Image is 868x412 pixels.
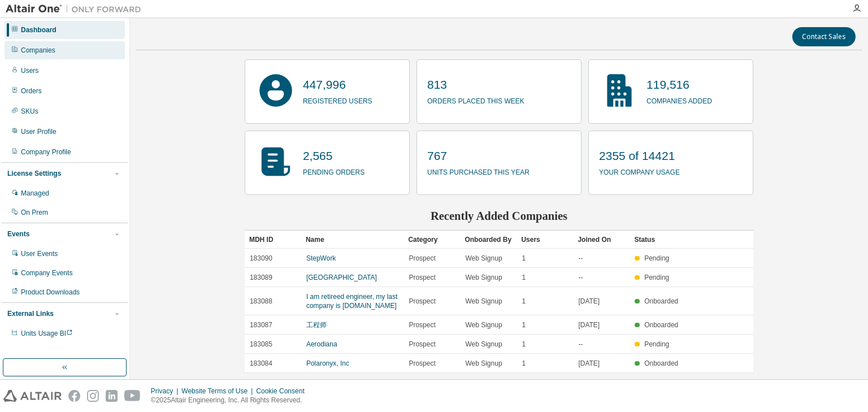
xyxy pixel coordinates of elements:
[578,273,583,282] span: --
[409,359,435,368] span: Prospect
[21,329,73,337] span: Units Usage BI
[578,320,600,329] span: [DATE]
[21,268,72,277] div: Company Events
[151,387,181,396] div: Privacy
[151,396,311,405] p: © 2025 Altair Engineering, Inc. All Rights Reserved.
[303,93,372,106] p: registered users
[250,273,272,282] span: 183089
[599,148,680,164] p: 2355 of 14421
[521,231,568,249] div: Users
[465,359,502,368] span: Web Signup
[427,164,530,177] p: units purchased this year
[427,76,524,93] p: 813
[7,169,61,178] div: License Settings
[306,321,327,329] a: 工程师
[306,293,397,310] a: I am retireed engineer, my last company is [DOMAIN_NAME]
[409,320,435,329] span: Prospect
[6,3,147,15] img: Altair One
[249,231,297,249] div: MDH ID
[106,390,118,402] img: linkedin.svg
[522,340,526,349] span: 1
[644,297,678,305] span: Onboarded
[87,390,99,402] img: instagram.svg
[465,297,502,306] span: Web Signup
[250,359,272,368] span: 183084
[21,127,57,136] div: User Profile
[181,387,256,396] div: Website Terms of Use
[21,148,71,157] div: Company Profile
[409,297,435,306] span: Prospect
[578,231,625,249] div: Joined On
[306,340,337,348] a: Aerodiana
[250,297,272,306] span: 183088
[465,340,502,349] span: Web Signup
[644,321,678,329] span: Onboarded
[21,249,58,258] div: User Events
[3,390,62,402] img: altair_logo.svg
[250,340,272,349] span: 183085
[578,297,600,306] span: [DATE]
[792,27,856,46] button: Contact Sales
[522,254,526,263] span: 1
[634,231,682,249] div: Status
[303,148,364,164] p: 2,565
[522,273,526,282] span: 1
[644,274,669,281] span: Pending
[522,297,526,306] span: 1
[21,66,38,75] div: Users
[427,93,524,106] p: orders placed this week
[303,164,364,177] p: pending orders
[522,320,526,329] span: 1
[409,254,435,263] span: Prospect
[408,231,455,249] div: Category
[7,309,54,318] div: External Links
[306,231,400,249] div: Name
[306,359,349,367] a: Polaronyx, Inc
[306,254,336,262] a: StepWork
[465,254,502,263] span: Web Signup
[578,359,600,368] span: [DATE]
[21,25,57,34] div: Dashboard
[21,208,48,217] div: On Prem
[250,254,272,263] span: 183090
[124,390,141,402] img: youtube.svg
[250,320,272,329] span: 183087
[21,86,42,96] div: Orders
[644,359,678,367] span: Onboarded
[578,254,583,263] span: --
[644,254,669,262] span: Pending
[303,76,372,93] p: 447,996
[599,164,680,177] p: your company usage
[256,387,311,396] div: Cookie Consent
[68,390,80,402] img: facebook.svg
[646,76,712,93] p: 119,516
[578,340,583,349] span: --
[21,288,80,297] div: Product Downloads
[522,359,526,368] span: 1
[409,340,435,349] span: Prospect
[409,273,435,282] span: Prospect
[21,189,49,198] div: Managed
[465,231,512,249] div: Onboarded By
[7,229,29,238] div: Events
[21,46,55,55] div: Companies
[21,107,38,116] div: SKUs
[465,320,502,329] span: Web Signup
[427,148,530,164] p: 767
[644,340,669,348] span: Pending
[245,209,753,223] h2: Recently Added Companies
[306,274,377,281] a: [GEOGRAPHIC_DATA]
[646,93,712,106] p: companies added
[465,273,502,282] span: Web Signup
